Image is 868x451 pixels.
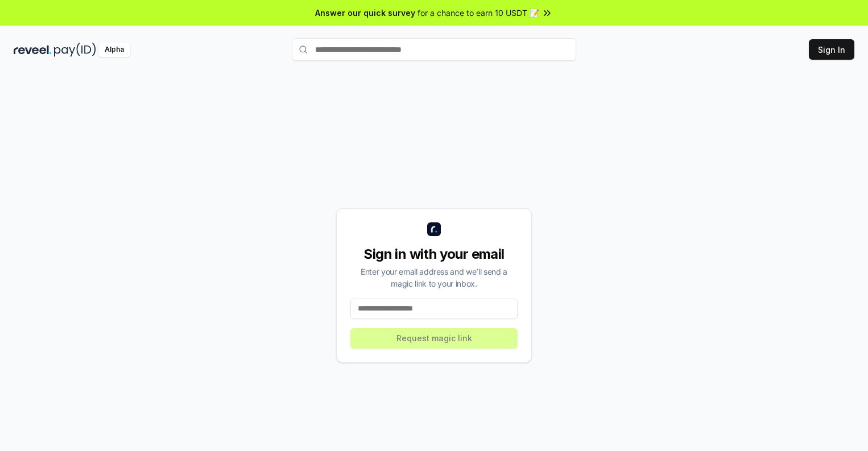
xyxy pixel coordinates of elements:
[809,39,854,60] button: Sign In
[98,43,130,57] div: Alpha
[54,43,96,57] img: pay_id
[350,266,518,289] div: Enter your email address and we’ll send a magic link to your inbox.
[315,7,415,19] span: Answer our quick survey
[350,245,518,263] div: Sign in with your email
[427,222,441,236] img: logo_small
[418,7,539,19] span: for a chance to earn 10 USDT 📝
[14,43,52,57] img: reveel_dark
